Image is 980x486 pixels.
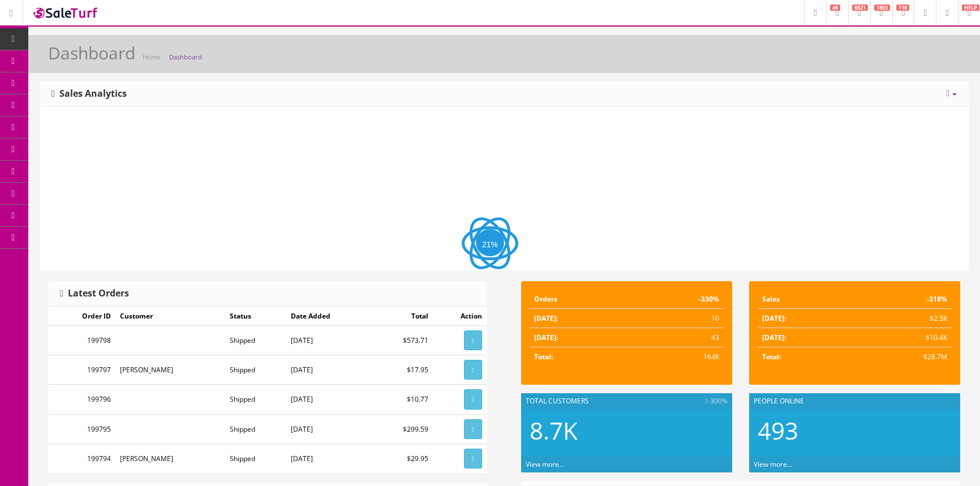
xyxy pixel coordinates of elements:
[115,307,225,326] td: Customer
[758,418,952,444] h2: 493
[225,307,286,326] td: Status
[372,385,433,414] td: $10.77
[830,5,840,11] span: 48
[628,290,724,309] td: -330%
[762,313,786,323] strong: [DATE]:
[49,414,115,444] td: 199795
[286,444,372,473] td: [DATE]
[855,347,952,367] td: $28.7M
[225,444,286,473] td: Shipped
[372,355,433,385] td: $17.95
[534,352,553,362] strong: Total:
[49,444,115,473] td: 199794
[49,326,115,355] td: 199798
[372,414,433,444] td: $299.59
[143,53,160,61] a: Home
[51,89,127,99] h3: Sales Analytics
[32,5,100,20] img: SaleTurf
[115,355,225,385] td: [PERSON_NAME]
[762,352,781,362] strong: Total:
[628,328,724,347] td: 43
[628,309,724,328] td: 10
[628,347,724,367] td: 164K
[49,385,115,414] td: 199796
[286,355,372,385] td: [DATE]
[286,414,372,444] td: [DATE]
[706,396,728,406] span: -300%
[534,313,558,323] strong: [DATE]:
[48,44,135,62] h1: Dashboard
[962,5,979,11] span: HELP
[530,290,628,309] td: Orders
[286,326,372,355] td: [DATE]
[526,459,564,469] a: View more...
[286,385,372,414] td: [DATE]
[286,307,372,326] td: Date Added
[115,444,225,473] td: [PERSON_NAME]
[49,307,115,326] td: Order ID
[855,309,952,328] td: $2.5K
[49,355,115,385] td: 199797
[169,53,202,61] a: Dashboard
[758,290,855,309] td: Sales
[372,444,433,473] td: $29.95
[852,5,868,11] span: 6821
[896,5,909,11] span: 118
[225,414,286,444] td: Shipped
[225,326,286,355] td: Shipped
[60,289,129,299] h3: Latest Orders
[749,393,960,409] div: People Online
[372,307,433,326] td: Total
[530,418,724,444] h2: 8.7K
[521,393,732,409] div: Total Customers
[534,333,558,342] strong: [DATE]:
[762,333,786,342] strong: [DATE]:
[225,355,286,385] td: Shipped
[372,326,433,355] td: $573.71
[874,5,890,11] span: 1803
[225,385,286,414] td: Shipped
[433,307,487,326] td: Action
[754,459,792,469] a: View more...
[855,328,952,347] td: $10.4K
[855,290,952,309] td: -318%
